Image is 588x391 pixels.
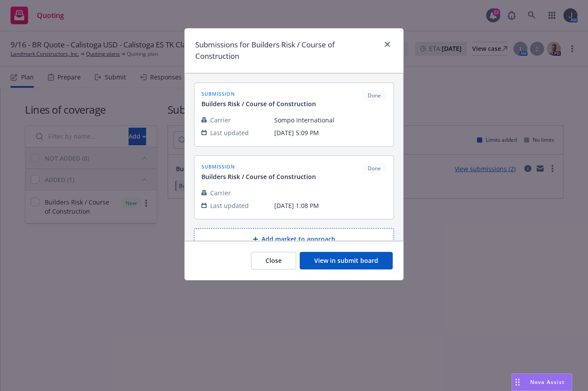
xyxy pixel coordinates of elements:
span: Last updated [210,128,249,137]
span: [DATE] 1:08 PM [274,201,387,210]
h1: Submissions for Builders Risk / Course of Construction [195,39,379,62]
span: Carrier [210,188,231,197]
span: Done [366,165,383,172]
span: submission [201,163,316,170]
span: submission [201,90,316,97]
span: Builders Risk / Course of Construction [201,99,316,108]
span: Done [366,92,383,100]
span: Nova Assist [530,378,565,386]
span: Last updated [210,201,249,210]
span: Builders Risk / Course of Construction [201,172,316,181]
span: Carrier [210,115,231,125]
span: Sompo International [274,115,387,125]
a: close [382,39,393,50]
button: View in submit board [300,252,393,269]
button: Add market to approach [194,228,394,250]
button: Nova Assist [512,373,572,391]
div: Drag to move [512,374,523,391]
button: Close [251,252,296,269]
span: [DATE] 5:09 PM [274,128,387,137]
